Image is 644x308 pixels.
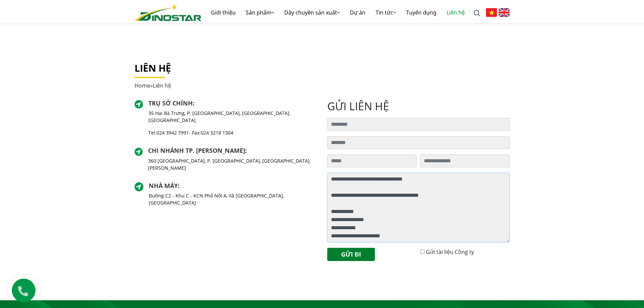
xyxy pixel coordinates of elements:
[148,129,317,136] p: Tel: - Fax:
[135,63,510,74] h1: Liên hệ
[345,2,371,23] a: Dự án
[148,157,317,171] p: 360 [GEOGRAPHIC_DATA], P. [GEOGRAPHIC_DATA], [GEOGRAPHIC_DATA]. [PERSON_NAME]
[148,147,317,155] h2: :
[371,2,401,23] a: Tin tức
[279,2,345,23] a: Dây chuyền sản xuất
[135,4,201,21] img: logo
[157,129,189,136] a: 024 3942 7991
[148,110,317,124] p: 35 Hai Bà Trưng, P. [GEOGRAPHIC_DATA], [GEOGRAPHIC_DATA]. [GEOGRAPHIC_DATA]
[149,182,178,190] a: Nhà máy
[153,82,171,89] span: Liên hệ
[206,2,241,23] a: Giới thiệu
[148,99,193,107] a: Trụ sở chính
[474,10,480,17] img: search
[327,248,375,261] button: Gửi đi
[499,8,510,17] img: English
[135,148,143,156] img: directer
[135,82,171,89] span: »
[148,146,245,155] a: Chi nhánh TP. [PERSON_NAME]
[426,248,474,256] label: Gửi tài liệu Công ty
[148,100,317,107] h2: :
[442,2,470,23] a: Liên hệ
[327,100,510,113] h2: gửi liên hệ
[135,100,143,109] img: directer
[401,2,442,23] a: Tuyển dụng
[135,82,150,89] a: Home
[486,8,497,17] img: Tiếng Việt
[241,2,279,23] a: Sản phẩm
[149,192,317,206] p: Đường C2 - Khu C - KCN Phố Nối A, Xã [GEOGRAPHIC_DATA], [GEOGRAPHIC_DATA]
[135,182,144,191] img: directer
[201,129,233,136] a: 024 3218 1304
[149,182,317,190] h2: :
